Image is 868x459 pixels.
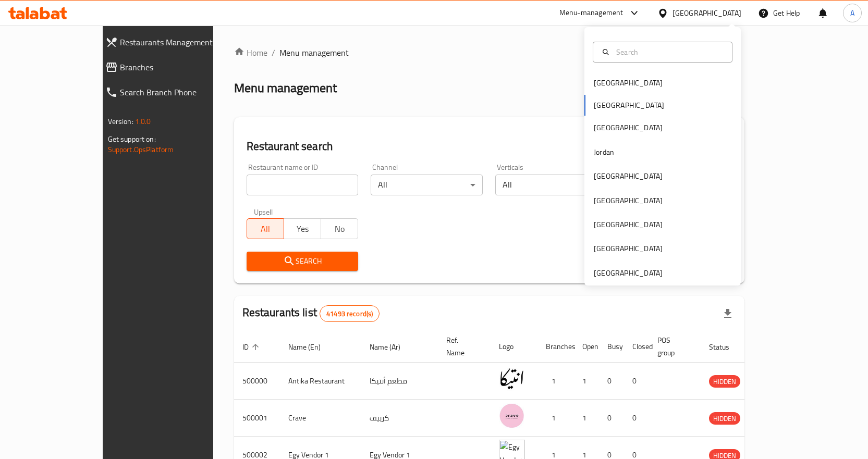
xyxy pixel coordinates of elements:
[594,243,663,254] div: [GEOGRAPHIC_DATA]
[446,334,478,359] span: Ref. Name
[242,341,262,353] span: ID
[574,400,599,437] td: 1
[537,363,574,400] td: 1
[325,221,354,237] span: No
[574,331,599,363] th: Open
[599,331,624,363] th: Busy
[234,363,280,400] td: 500000
[108,143,174,156] a: Support.OpsPlatform
[120,86,239,98] span: Search Branch Phone
[850,7,854,19] span: A
[594,146,614,158] div: Jordan
[234,46,267,59] a: Home
[288,341,334,353] span: Name (En)
[624,400,649,437] td: 0
[321,218,358,239] button: No
[135,115,151,128] span: 1.0.0
[247,139,732,154] h2: Restaurant search
[280,363,361,400] td: Antika Restaurant
[254,208,273,215] label: Upsell
[537,400,574,437] td: 1
[120,61,239,73] span: Branches
[255,255,350,268] span: Search
[499,366,525,392] img: Antika Restaurant
[599,400,624,437] td: 0
[251,221,280,237] span: All
[247,175,359,195] input: Search for restaurant name or ID..
[279,46,349,59] span: Menu management
[491,331,537,363] th: Logo
[370,341,414,353] span: Name (Ar)
[272,46,275,59] li: /
[715,301,740,326] div: Export file
[673,7,741,19] div: [GEOGRAPHIC_DATA]
[574,363,599,400] td: 1
[594,219,663,230] div: [GEOGRAPHIC_DATA]
[709,412,740,425] div: HIDDEN
[709,341,743,353] span: Status
[120,36,239,48] span: Restaurants Management
[284,218,321,239] button: Yes
[247,218,284,239] button: All
[361,363,438,400] td: مطعم أنتيكا
[559,7,624,19] div: Menu-management
[594,195,663,206] div: [GEOGRAPHIC_DATA]
[624,331,649,363] th: Closed
[108,132,156,146] span: Get support on:
[108,115,133,128] span: Version:
[709,376,740,388] span: HIDDEN
[594,267,663,279] div: [GEOGRAPHIC_DATA]
[288,221,317,237] span: Yes
[280,400,361,437] td: Crave
[361,400,438,437] td: كرييف
[594,77,663,89] div: [GEOGRAPHIC_DATA]
[657,334,688,359] span: POS group
[234,46,745,59] nav: breadcrumb
[320,309,379,319] span: 41493 record(s)
[97,55,248,80] a: Branches
[709,413,740,425] span: HIDDEN
[97,80,248,105] a: Search Branch Phone
[709,375,740,388] div: HIDDEN
[612,46,726,58] input: Search
[594,122,663,133] div: [GEOGRAPHIC_DATA]
[234,400,280,437] td: 500001
[320,305,380,322] div: Total records count
[624,363,649,400] td: 0
[499,403,525,429] img: Crave
[247,252,359,271] button: Search
[234,80,337,96] h2: Menu management
[537,331,574,363] th: Branches
[242,305,380,322] h2: Restaurants list
[594,170,663,182] div: [GEOGRAPHIC_DATA]
[97,30,248,55] a: Restaurants Management
[495,175,607,195] div: All
[371,175,483,195] div: All
[599,363,624,400] td: 0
